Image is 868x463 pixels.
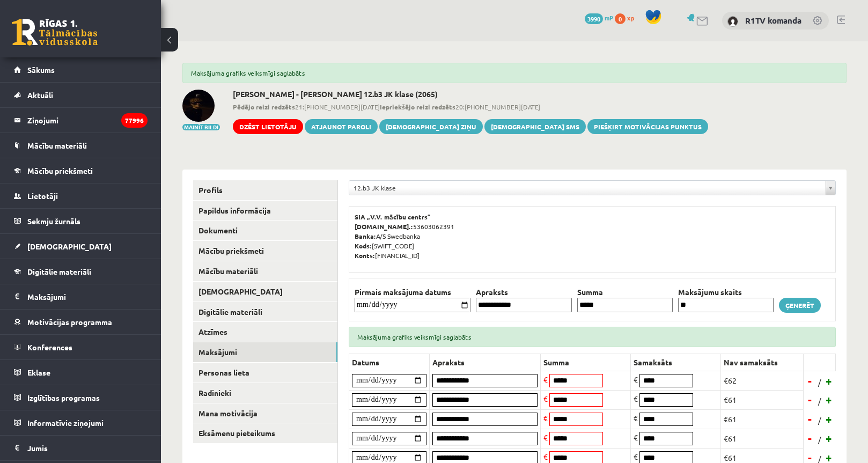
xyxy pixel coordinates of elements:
[193,342,337,362] a: Maksājumi
[193,423,337,443] a: Eksāmenu pieteikums
[587,119,708,134] a: Piešķirt motivācijas punktus
[824,411,835,427] a: +
[380,102,455,111] b: Iepriekšējo reizi redzēts
[615,13,626,24] span: 0
[27,166,93,175] span: Mācību priekšmeti
[193,201,337,221] a: Papildus informācija
[14,158,148,183] a: Mācību priekšmeti
[233,90,708,99] h2: [PERSON_NAME] - [PERSON_NAME] 12.b3 JK klase (2065)
[14,183,148,208] a: Lietotāji
[27,191,58,201] span: Lietotāji
[634,394,638,403] span: €
[349,327,836,347] div: Maksājuma grafiks veiksmīgi saglabāts
[27,108,148,133] legend: Ziņojumi
[634,374,638,384] span: €
[27,267,91,276] span: Digitālie materiāli
[575,286,675,298] th: Summa
[543,452,548,461] span: €
[233,102,295,111] b: Pēdējo reizi redzēts
[193,261,337,281] a: Mācību materiāli
[14,284,148,309] a: Maksājumi
[193,180,337,200] a: Profils
[540,354,630,371] th: Summa
[27,342,72,352] span: Konferences
[27,317,112,327] span: Motivācijas programma
[233,119,303,134] a: Dzēst lietotāju
[14,335,148,359] a: Konferences
[14,310,148,334] a: Motivācijas programma
[605,13,613,22] span: mP
[14,259,148,284] a: Digitālie materiāli
[27,368,50,377] span: Eklase
[305,119,378,134] a: Atjaunot paroli
[182,63,847,83] div: Maksājuma grafiks veiksmīgi saglabāts
[355,241,372,250] b: Kods:
[27,216,80,226] span: Sekmju žurnāls
[355,212,830,260] p: 53603062391 A/S Swedbanka [SWIFT_CODE] [FINANCIAL_ID]
[473,286,574,298] th: Apraksts
[805,392,815,408] a: -
[14,133,148,158] a: Mācību materiāli
[430,354,541,371] th: Apraksts
[805,430,815,446] a: -
[720,429,803,448] td: €61
[27,90,53,100] span: Aktuāli
[585,13,613,22] a: 3990 mP
[27,65,55,75] span: Sākums
[484,119,586,134] a: [DEMOGRAPHIC_DATA] SMS
[817,415,822,426] span: /
[14,83,148,107] a: Aktuāli
[720,371,803,390] td: €62
[27,393,100,402] span: Izglītības programas
[182,124,220,130] button: Mainīt bildi
[675,286,776,298] th: Maksājumu skaits
[817,377,822,388] span: /
[12,19,98,46] a: Rīgas 1. Tālmācības vidusskola
[634,413,638,423] span: €
[352,286,473,298] th: Pirmais maksājuma datums
[27,418,104,428] span: Informatīvie ziņojumi
[193,302,337,322] a: Digitālie materiāli
[349,354,430,371] th: Datums
[354,181,821,195] span: 12.b3 JK klase
[233,102,708,112] span: 21:[PHONE_NUMBER][DATE] 20:[PHONE_NUMBER][DATE]
[727,16,738,27] img: R1TV komanda
[14,360,148,385] a: Eklase
[27,284,148,309] legend: Maksājumi
[543,394,548,403] span: €
[193,383,337,403] a: Radinieki
[817,395,822,407] span: /
[805,373,815,389] a: -
[193,221,337,240] a: Dokumenti
[355,251,375,260] b: Konts:
[355,222,413,231] b: [DOMAIN_NAME].:
[634,432,638,442] span: €
[121,113,148,128] i: 77996
[14,234,148,259] a: [DEMOGRAPHIC_DATA]
[745,15,801,26] a: R1TV komanda
[824,430,835,446] a: +
[543,432,548,442] span: €
[193,241,337,261] a: Mācību priekšmeti
[824,373,835,389] a: +
[27,241,112,251] span: [DEMOGRAPHIC_DATA]
[543,374,548,384] span: €
[634,452,638,461] span: €
[817,434,822,445] span: /
[193,363,337,383] a: Personas lieta
[805,411,815,427] a: -
[355,232,376,240] b: Banka:
[543,413,548,423] span: €
[27,141,87,150] span: Mācību materiāli
[720,390,803,409] td: €61
[193,282,337,302] a: [DEMOGRAPHIC_DATA]
[14,57,148,82] a: Sākums
[349,181,835,195] a: 12.b3 JK klase
[615,13,639,22] a: 0 xp
[182,90,215,122] img: Kristers Vītums - Jaunzems
[14,385,148,410] a: Izglītības programas
[193,403,337,423] a: Mana motivācija
[355,212,431,221] b: SIA „V.V. mācību centrs”
[14,436,148,460] a: Jumis
[379,119,483,134] a: [DEMOGRAPHIC_DATA] ziņu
